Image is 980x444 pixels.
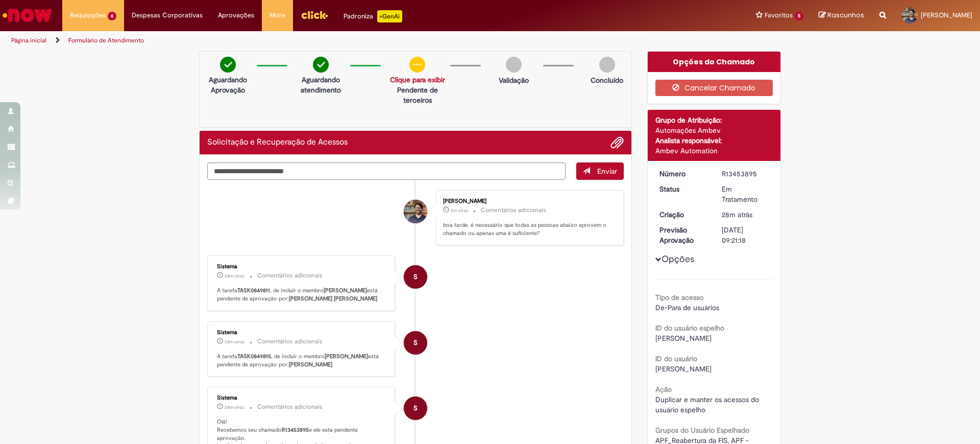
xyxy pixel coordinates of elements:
p: boa tarde. é necessário que todas as pessoas abaixo aprovem o chamado ou apenas uma é suficiente? [443,221,613,237]
p: Pendente de terceiros [390,85,445,105]
p: Validação [499,75,529,85]
b: Grupos do Usuário Espelhado [655,426,749,435]
b: Ação [655,385,672,394]
small: Comentários adicionais [481,206,546,215]
div: 27/08/2025 17:21:18 [722,209,769,220]
span: S [413,265,418,289]
b: [PERSON_NAME] [325,353,368,360]
ul: Trilhas de página [8,31,646,50]
span: S [413,331,418,355]
h2: Solicitação e Recuperação de Acessos Histórico de tíquete [207,138,348,147]
b: ID do usuário espelho [655,323,724,333]
p: A tarefa , de incluir o membro está pendente de aprovação por: [217,287,387,302]
textarea: Digite sua mensagem aqui... [207,162,566,180]
div: Opções do Chamado [648,52,781,72]
img: click_logo_yellow_360x200.png [301,7,328,22]
span: S [413,396,418,420]
time: 27/08/2025 17:21:18 [722,210,752,219]
img: img-circle-grey.png [506,57,522,73]
span: 2m atrás [451,207,468,214]
span: Rascunhos [827,10,864,20]
span: De-Para de usuários [655,303,719,312]
b: TASK0849815 [237,353,271,360]
a: Página inicial [11,36,46,44]
p: +GenAi [377,10,402,22]
b: [PERSON_NAME] [289,361,332,368]
div: Ambev Automation [655,146,773,156]
div: System [404,265,427,289]
small: Comentários adicionais [257,403,323,411]
div: Em Tratamento [722,184,769,204]
span: Favoritos [765,10,793,20]
b: [PERSON_NAME] [324,287,367,294]
div: Analista responsável: [655,135,773,146]
small: Comentários adicionais [257,337,323,346]
span: Despesas Corporativas [132,10,203,20]
div: Automações Ambev [655,125,773,135]
a: Rascunhos [819,11,864,20]
img: check-circle-green.png [313,57,329,73]
a: Formulário de Atendimento [68,36,144,44]
span: Enviar [597,167,617,176]
p: Aguardando Aprovação [204,75,252,95]
div: Padroniza [344,10,402,22]
p: A tarefa , de incluir o membro está pendente de aprovação por: [217,353,387,368]
img: check-circle-green.png [220,57,236,73]
time: 27/08/2025 17:21:28 [225,339,244,345]
p: Concluído [591,75,623,85]
time: 27/08/2025 17:21:28 [225,404,244,410]
dt: Previsão Aprovação [652,225,715,245]
button: Enviar [576,162,624,180]
div: Grupo de Atribuição: [655,115,773,125]
time: 27/08/2025 17:21:29 [225,273,244,279]
span: Requisições [70,10,106,20]
span: 28m atrás [225,339,244,345]
dt: Criação [652,209,715,220]
span: Aprovações [218,10,254,20]
img: circle-minus.png [409,57,425,73]
time: 27/08/2025 17:47:18 [451,207,468,214]
small: Comentários adicionais [257,271,323,280]
b: [PERSON_NAME] [PERSON_NAME] [289,295,377,302]
img: img-circle-grey.png [599,57,615,73]
p: Aguardando atendimento [297,75,345,95]
div: [PERSON_NAME] [443,198,613,204]
b: R13453895 [282,426,309,434]
span: [PERSON_NAME] [655,334,712,343]
div: System [404,396,427,420]
span: 28m atrás [225,273,244,279]
span: More [269,10,285,20]
div: System [404,331,427,355]
button: Adicionar anexos [610,136,624,149]
img: ServiceNow [1,5,54,26]
b: ID do usuário [655,354,697,363]
button: Cancelar Chamado [655,80,773,96]
a: Clique para exibir [390,75,445,84]
span: 28m atrás [225,404,244,410]
span: [PERSON_NAME] [655,364,712,373]
div: Sistema [217,264,387,270]
div: [DATE] 09:21:18 [722,225,769,245]
span: Duplicar e manter os acessos do usuário espelho [655,395,761,414]
div: Sistema [217,330,387,336]
span: 5 [795,12,803,20]
b: TASK0849811 [237,287,270,294]
span: [PERSON_NAME] [921,11,972,19]
div: R13453895 [722,169,769,179]
span: 6 [108,12,116,20]
dt: Status [652,184,715,194]
b: Tipo de acesso [655,293,703,302]
dt: Número [652,169,715,179]
div: Murilo Lima Rodrigues De Moraes [404,200,427,223]
span: 28m atrás [722,210,752,219]
div: Sistema [217,395,387,401]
